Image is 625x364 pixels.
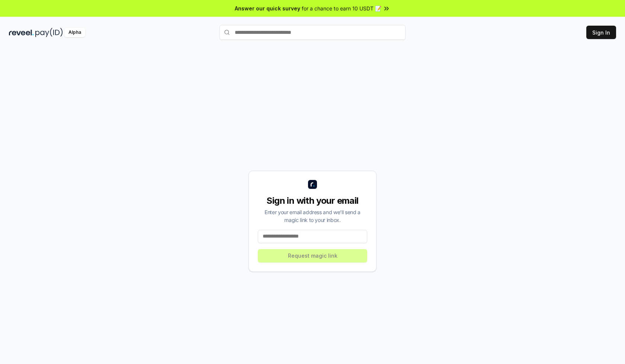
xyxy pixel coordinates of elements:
[258,208,367,224] div: Enter your email address and we’ll send a magic link to your inbox.
[258,195,367,207] div: Sign in with your email
[586,26,616,39] button: Sign In
[308,180,317,189] img: logo_small
[64,28,85,37] div: Alpha
[302,4,381,12] span: for a chance to earn 10 USDT 📝
[9,28,34,37] img: reveel_dark
[35,28,63,37] img: pay_id
[235,4,300,12] span: Answer our quick survey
